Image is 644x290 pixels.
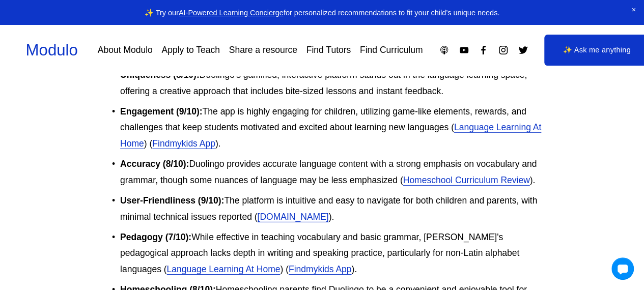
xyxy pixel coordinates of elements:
a: Apply to Teach [161,41,219,59]
p: The platform is intuitive and easy to navigate for both children and parents, with minimal techni... [120,193,544,225]
strong: Pedagogy (7/10): [120,232,191,242]
p: Duolingo provides accurate language content with a strong emphasis on vocabulary and grammar, tho... [120,156,544,188]
a: About Modulo [98,41,153,59]
a: Facebook [478,45,489,55]
a: Language Learning At Home [120,122,541,149]
p: Duolingo's gamified, interactive platform stands out in the language learning space, offering a c... [120,67,544,99]
p: The app is highly engaging for children, utilizing game-like elements, rewards, and challenges th... [120,104,544,152]
a: Find Curriculum [360,41,423,59]
a: Language Learning At Home [167,264,281,274]
p: While effective in teaching vocabulary and basic grammar, [PERSON_NAME]'s pedagogical approach la... [120,229,544,278]
strong: Accuracy (8/10): [120,159,189,169]
a: Findmykids App [289,264,352,274]
a: Modulo [26,41,78,59]
a: Homeschool Curriculum Review [403,175,530,185]
a: YouTube [459,45,469,55]
a: [DOMAIN_NAME] [257,212,328,222]
a: Find Tutors [306,41,351,59]
a: Findmykids App [152,138,215,149]
strong: Engagement (9/10): [120,106,202,117]
a: Instagram [498,45,509,55]
strong: User-Friendliness (9/10): [120,195,224,206]
a: AI-Powered Learning Concierge [179,9,284,17]
a: Twitter [518,45,528,55]
a: Share a resource [229,41,297,59]
a: Apple Podcasts [439,45,450,55]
